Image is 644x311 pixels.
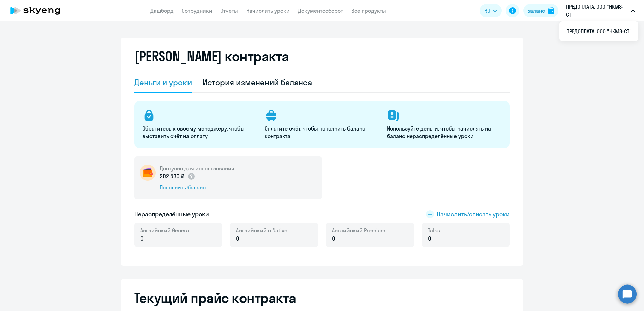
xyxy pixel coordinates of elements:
button: ПРЕДОПЛАТА, ООО "НКМЗ-СТ" [562,3,638,19]
p: 202 530 ₽ [160,172,195,181]
h2: [PERSON_NAME] контракта [134,48,289,64]
a: Отчеты [220,7,238,14]
div: История изменений баланса [203,77,312,88]
h2: Текущий прайс контракта [134,290,510,306]
span: RU [484,7,490,15]
span: 0 [332,234,335,243]
p: Используйте деньги, чтобы начислять на баланс нераспределённые уроки [387,125,501,140]
p: Обратитесь к своему менеджеру, чтобы выставить счёт на оплату [142,125,257,140]
p: ПРЕДОПЛАТА, ООО "НКМЗ-СТ" [566,3,628,19]
span: Английский Premium [332,227,385,234]
a: Начислить уроки [246,7,290,14]
p: Оплатите счёт, чтобы пополнить баланс контракта [265,125,379,140]
span: Английский General [140,227,191,234]
span: 0 [236,234,239,243]
a: Дашборд [150,7,174,14]
img: balance [548,7,554,14]
a: Документооборот [298,7,343,14]
div: Деньги и уроки [134,77,192,88]
div: Пополнить баланс [160,184,234,191]
h5: Доступно для использования [160,165,234,172]
ul: RU [559,21,638,41]
button: Балансbalance [523,4,558,17]
a: Сотрудники [182,7,212,14]
img: wallet-circle.png [140,165,156,181]
div: Баланс [527,7,545,15]
a: Все продукты [351,7,386,14]
span: 0 [428,234,431,243]
span: Начислить/списать уроки [437,210,510,219]
h5: Нераспределённые уроки [134,210,209,219]
span: Английский с Native [236,227,287,234]
button: RU [480,4,502,17]
span: Talks [428,227,440,234]
span: 0 [140,234,144,243]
